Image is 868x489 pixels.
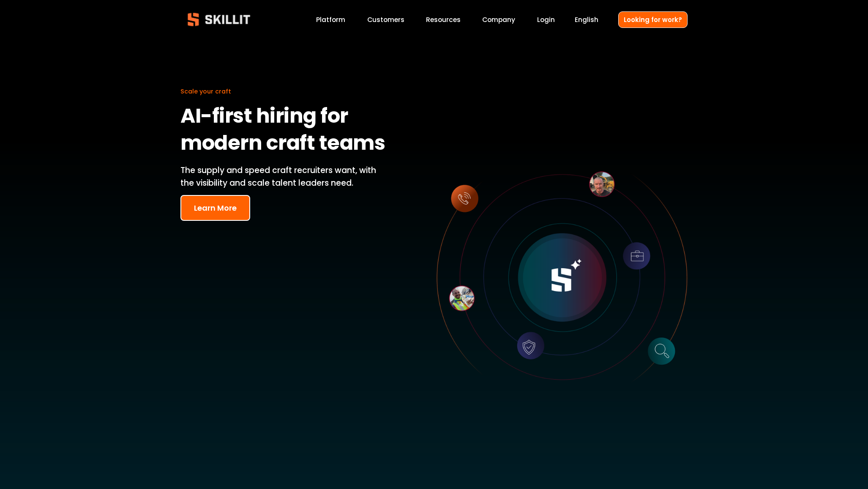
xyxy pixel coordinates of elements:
a: Company [482,14,515,25]
a: Platform [316,14,345,25]
p: The supply and speed craft recruiters want, with the visibility and scale talent leaders need. [180,164,389,190]
span: English [575,15,598,25]
span: Scale your craft [180,87,231,96]
a: Looking for work? [618,11,688,28]
a: folder dropdown [426,14,461,25]
span: Resources [426,15,461,25]
a: Login [537,14,555,25]
a: Customers [367,14,404,25]
button: Learn More [180,195,250,221]
img: Skillit [180,7,257,32]
strong: AI-first hiring for modern craft teams [180,100,385,162]
div: language picker [575,14,598,25]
